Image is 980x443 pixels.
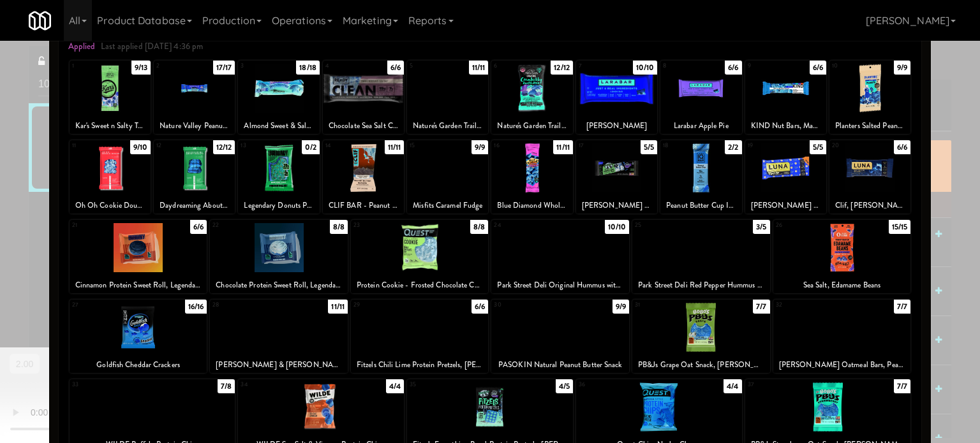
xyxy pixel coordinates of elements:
div: 327/7[PERSON_NAME] Oatmeal Bars, Peanut Butter [773,300,911,373]
div: Protein Cookie - Frosted Chocolate Cake Quest [353,277,487,293]
div: 19 [748,140,786,151]
div: 46/6Chocolate Sea Salt Clean Bar, Ready Nutrition [323,61,404,134]
div: Daydreaming About Donuts, Trubar [156,198,233,214]
div: 24 [494,220,560,231]
div: Legendary Donuts Protein Pastry [240,198,317,214]
div: 710/10[PERSON_NAME] [576,61,657,134]
div: 17 [579,140,617,151]
div: 1212/12Daydreaming About Donuts, Trubar [154,140,235,214]
div: 31 [635,300,701,310]
div: Nature's Garden Trail Mix - Cranberry Health Mix [491,118,572,134]
div: 8 [663,61,701,71]
div: Blue Diamond Whole Natural Almonds [493,198,570,214]
img: Micromart [29,10,51,32]
div: 1411/11CLIF BAR - Peanut Butter Banana with Dark Chocolate [323,140,404,214]
div: Fitzels Chili Lime Protein Pretzels, [PERSON_NAME] & [PERSON_NAME]'s [353,357,487,373]
div: PB&Js Grape Oat Snack, [PERSON_NAME] [632,357,770,373]
div: Chocolate Sea Salt Clean Bar, Ready Nutrition [325,118,402,134]
div: 30 [494,300,560,310]
div: 318/18Almond Sweet & Salty Nut Granola Bar, [GEOGRAPHIC_DATA] [238,61,319,134]
div: 7/7 [753,300,769,314]
div: 4 [325,61,364,71]
div: Misfits Caramel Fudge [409,198,486,214]
div: Kar's Sweet n Salty Trail Mix [70,118,151,134]
div: Nature's Garden Trail Mix - Cranberry Health Mix [493,118,570,134]
div: 5/5 [810,140,826,154]
div: [PERSON_NAME] and [PERSON_NAME] Cookie-fied bar [576,198,657,214]
div: 21 [72,220,138,231]
div: 612/12Nature's Garden Trail Mix - Cranberry Health Mix [491,61,572,134]
div: 12/12 [213,140,235,154]
div: Sea Salt, Edamame Beans [775,277,909,293]
div: 6/6 [894,140,910,154]
div: 18 [663,140,701,151]
div: Park Street Deli Red Pepper Hummus with Pretzels [632,277,770,293]
div: Peanut Butter Cup IQ Bar [662,198,739,214]
div: PASOKIN Natural Peanut Butter Snack [493,357,627,373]
div: 217/17Nature Valley Peanut Butter Dark Chocolate Protein Bar [154,61,235,134]
div: Almond Sweet & Salty Nut Granola Bar, [GEOGRAPHIC_DATA] [238,118,319,134]
div: Planters Salted Peanuts [831,118,909,134]
div: 19/13Kar's Sweet n Salty Trail Mix [70,61,151,134]
div: 96/6KIND Nut Bars, Maple Glazed Pecan & Sea Salt [745,61,826,134]
div: 11/11 [328,300,348,314]
div: 3/5 [753,220,769,234]
div: PB&Js Grape Oat Snack, [PERSON_NAME] [634,357,768,373]
div: Larabar Apple Pie [662,118,739,134]
div: 20 [832,140,870,151]
div: 175/5[PERSON_NAME] and [PERSON_NAME] Cookie-fied bar [576,140,657,214]
div: 7/8 [218,379,235,393]
div: 13 [241,140,279,151]
div: 17/17 [213,61,235,75]
div: 14 [325,140,364,151]
div: CLIF BAR - Peanut Butter Banana with Dark Chocolate [325,198,402,214]
div: 130/2Legendary Donuts Protein Pastry [238,140,319,214]
div: 8/8 [330,220,348,234]
div: 228/8Chocolate Protein Sweet Roll, Legendary Foods [210,220,348,293]
div: 32 [776,300,842,310]
div: 206/6Clif, [PERSON_NAME] White Chocolate Macadamia [829,140,910,214]
div: Cinnamon Protein Sweet Roll, Legendary Foods [71,277,205,293]
div: 4/4 [386,379,404,393]
div: 7 [579,61,617,71]
div: Sea Salt, Edamame Beans [773,277,911,293]
div: 34 [241,379,321,390]
div: 2716/16Goldfish Cheddar Crackers [70,300,207,373]
div: 2/2 [725,140,741,154]
div: [PERSON_NAME] [576,118,657,134]
div: 27 [72,300,138,310]
div: 35 [410,379,490,390]
div: 2811/11[PERSON_NAME] & [PERSON_NAME]'s Crunchy Cookies [210,300,348,373]
div: PASOKIN Natural Peanut Butter Snack [491,357,629,373]
div: 23 [353,220,420,231]
div: Clif, [PERSON_NAME] White Chocolate Macadamia [831,198,909,214]
div: 6/6 [725,61,741,75]
span: Last applied [DATE] 4:36 pm [101,40,204,52]
div: Oh Oh Cookie Dough, Trubar [71,198,149,214]
div: 9/9 [471,140,488,154]
div: 9/9 [894,61,910,75]
div: 2 [156,61,195,71]
div: Blue Diamond Whole Natural Almonds [491,198,572,214]
div: Park Street Deli Red Pepper Hummus with Pretzels [634,277,768,293]
div: 511/11Nature's Garden Trail Mix Omega 3 Deluxe [407,61,488,134]
div: 4/4 [724,379,741,393]
div: [PERSON_NAME] [PERSON_NAME]-Ups LemonZest + Blueberry [747,198,824,214]
div: 6/6 [190,220,207,234]
div: 317/7PB&Js Grape Oat Snack, [PERSON_NAME] [632,300,770,373]
div: Peanut Butter Cup IQ Bar [660,198,741,214]
div: 216/6Cinnamon Protein Sweet Roll, Legendary Foods [70,220,207,293]
div: 26 [776,220,842,231]
div: Clif, [PERSON_NAME] White Chocolate Macadamia [829,198,910,214]
div: Larabar Apple Pie [660,118,741,134]
div: 253/5Park Street Deli Red Pepper Hummus with Pretzels [632,220,770,293]
div: 4/5 [556,379,573,393]
div: 9/10 [130,140,151,154]
div: 15 [410,140,448,151]
div: 16/16 [185,300,207,314]
div: [PERSON_NAME] & [PERSON_NAME]'s Crunchy Cookies [210,357,348,373]
div: 11/11 [385,140,405,154]
div: 5 [410,61,448,71]
div: 9 [748,61,786,71]
div: [PERSON_NAME] Oatmeal Bars, Peanut Butter [775,357,909,373]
